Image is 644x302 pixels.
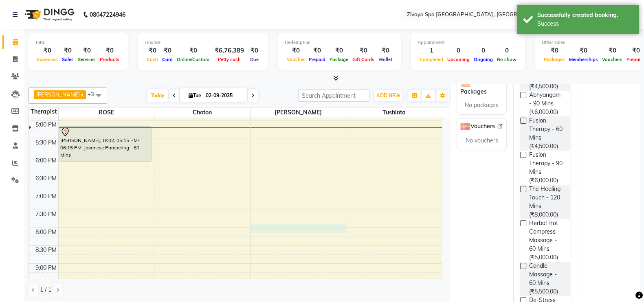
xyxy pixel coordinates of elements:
div: ₹0 [350,46,376,55]
span: ROSE [59,107,154,118]
span: Completed [418,57,445,62]
span: Due [248,57,261,62]
div: ₹0 [98,46,121,55]
span: Package [327,57,350,62]
div: Finance [145,39,262,46]
div: 6:30 PM [34,174,58,183]
span: Card [160,57,175,62]
div: Total [35,39,121,46]
div: 0 [495,46,519,55]
span: Prepaid [307,57,327,62]
div: ₹0 [160,46,175,55]
span: [PERSON_NAME] [36,91,80,98]
span: Tue [187,92,203,98]
span: Memberships [567,57,600,62]
div: 9:00 PM [34,264,58,272]
div: 8:00 PM [34,228,58,236]
div: 0 [445,46,472,55]
div: ₹0 [247,46,262,55]
span: Expenses [35,57,60,62]
div: 5:00 PM [34,120,58,129]
span: No vouchers [466,136,498,145]
div: Appointment [418,39,519,46]
span: Voucher [285,57,307,62]
span: Services [76,57,98,62]
div: ₹0 [376,46,394,55]
div: ₹0 [327,46,350,55]
div: 8:30 PM [34,246,58,254]
span: Gift Cards [350,57,376,62]
span: Fusion Therapy - 90 Mins (₹6,000.00) [529,151,563,185]
span: tushinta [346,107,442,118]
div: ₹6,76,389 [211,46,247,55]
div: 7:00 PM [34,192,58,201]
button: ADD NEW [374,90,402,101]
span: [PERSON_NAME] [251,107,346,118]
span: Fusion Therapy - 60 Mins (₹4,500.00) [529,116,563,151]
div: ₹0 [175,46,211,55]
span: choton [154,107,250,118]
img: logo [21,3,77,26]
b: 08047224946 [90,3,125,26]
span: 1 / 1 [40,286,51,294]
div: ₹0 [307,46,327,55]
div: ₹0 [567,46,600,55]
span: Active Packages [460,78,499,96]
div: ₹0 [145,46,160,55]
span: +3 [88,91,100,97]
span: Candle Massage - 60 Mins (₹5,500.00) [529,262,563,296]
span: Wallet [376,57,394,62]
span: Cash [145,57,160,62]
span: No show [495,57,519,62]
div: ₹0 [35,46,60,55]
div: Redemption [285,39,394,46]
span: Petty cash [216,57,243,62]
div: 0 [472,46,495,55]
input: Search Appointment [298,89,369,102]
div: 6:00 PM [34,156,58,165]
span: Vouchers [460,122,495,131]
div: ₹0 [285,46,307,55]
span: Herbal Hot Compress Massage - 60 Mins (₹5,000.00) [529,219,563,262]
span: Ongoing [472,57,495,62]
div: 5:30 PM [34,138,58,147]
div: Therapist [29,107,58,116]
div: ₹0 [76,46,98,55]
div: 1 [418,46,445,55]
a: x [80,91,84,98]
span: Today [147,89,168,102]
input: 2025-09-02 [203,90,244,102]
span: No packages [465,101,499,109]
div: Successfully created booking. [537,11,633,20]
div: ₹0 [60,46,76,55]
span: Products [98,57,121,62]
span: Upcoming [445,57,472,62]
span: Sales [60,57,76,62]
span: Online/Custom [175,57,211,62]
span: Vouchers [600,57,624,62]
div: [PERSON_NAME], TK02, 05:15 PM-06:15 PM, Javanese Pampering - 60 Mins [60,127,152,161]
span: ADD NEW [376,92,400,98]
div: 7:30 PM [34,210,58,219]
div: ₹0 [542,46,567,55]
span: Abhyangam - 90 Mins (₹6,000.00) [529,91,563,116]
span: The Healing Touch - 120 Mins (₹8,000.00) [529,185,563,219]
span: Packages [542,57,567,62]
div: Success [537,20,633,28]
div: ₹0 [600,46,624,55]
